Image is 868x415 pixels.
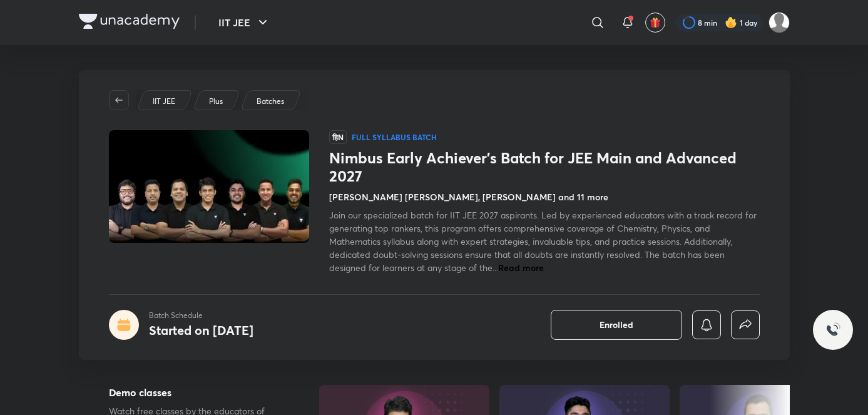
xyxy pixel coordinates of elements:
[329,149,760,185] h1: Nimbus Early Achiever’s Batch for JEE Main and Advanced 2027
[149,310,253,321] p: Batch Schedule
[329,130,347,144] span: हिN
[768,12,790,33] img: SUBHRANGSU DAS
[149,322,253,339] h4: Started on [DATE]
[109,385,279,400] h5: Demo classes
[79,14,180,32] a: Company Logo
[209,96,223,107] p: Plus
[498,262,544,274] span: Read more
[257,96,284,107] p: Batches
[650,17,661,28] img: avatar
[207,96,225,107] a: Plus
[329,190,608,203] h4: [PERSON_NAME] [PERSON_NAME], [PERSON_NAME] and 11 more
[329,209,757,274] span: Join our specialized batch for IIT JEE 2027 aspirants. Led by experienced educators with a track ...
[352,132,437,142] p: Full Syllabus Batch
[254,96,286,107] a: Batches
[106,129,310,244] img: Thumbnail
[211,10,278,35] button: IIT JEE
[600,319,633,331] span: Enrolled
[725,16,737,29] img: streak
[79,14,180,29] img: Company Logo
[153,96,175,107] p: IIT JEE
[551,310,682,340] button: Enrolled
[150,96,177,107] a: IIT JEE
[645,13,665,33] button: avatar
[825,322,840,337] img: ttu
